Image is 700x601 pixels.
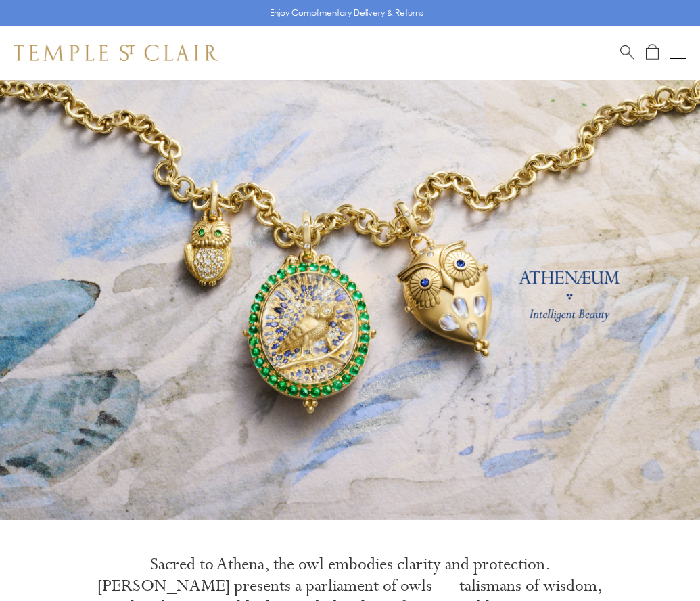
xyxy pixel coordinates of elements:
a: Search [620,44,634,61]
img: Temple St. Clair [14,45,218,61]
a: Open Shopping Bag [646,44,659,61]
button: Open navigation [670,45,686,61]
p: Enjoy Complimentary Delivery & Returns [270,6,423,20]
